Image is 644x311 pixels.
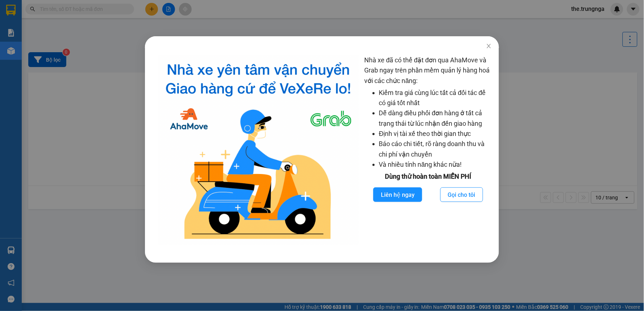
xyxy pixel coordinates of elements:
li: Báo cáo chi tiết, rõ ràng doanh thu và chi phí vận chuyển [379,139,492,159]
button: Gọi cho tôi [440,187,483,202]
span: Liên hệ ngay [381,190,415,199]
span: Gọi cho tôi [448,190,475,199]
button: Liên hệ ngay [373,187,422,202]
span: close [486,43,492,49]
li: Định vị tài xế theo thời gian thực [379,129,492,139]
div: Nhà xe đã có thể đặt đơn qua AhaMove và Grab ngay trên phần mềm quản lý hàng hoá với các chức năng: [365,55,492,245]
li: Kiểm tra giá cùng lúc tất cả đối tác để có giá tốt nhất [379,88,492,108]
img: logo [158,55,359,245]
li: Và nhiều tính năng khác nữa! [379,159,492,170]
li: Dễ dàng điều phối đơn hàng ở tất cả trạng thái từ lúc nhận đến giao hàng [379,108,492,129]
button: Close [479,36,499,57]
div: Dùng thử hoàn toàn MIỄN PHÍ [365,171,492,182]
